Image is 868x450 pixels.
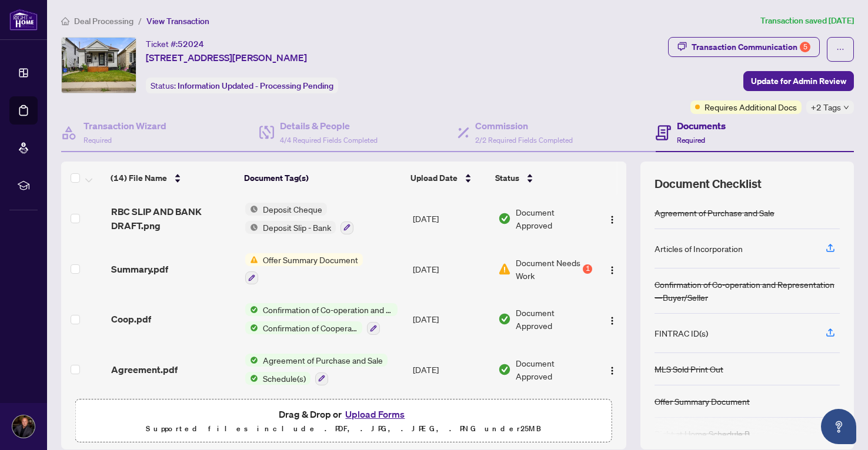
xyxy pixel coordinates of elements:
[12,415,35,438] img: Profile Icon
[178,39,204,49] span: 52024
[408,344,493,395] td: [DATE]
[111,362,178,377] span: Agreement.pdf
[146,51,307,65] span: [STREET_ADDRESS][PERSON_NAME]
[516,256,580,282] span: Document Needs Work
[245,321,258,334] img: Status Icon
[498,212,511,225] img: Document Status
[408,244,493,294] td: [DATE]
[61,17,69,25] span: home
[146,37,204,51] div: Ticket #:
[245,372,258,385] img: Status Icon
[516,306,592,332] span: Document Approved
[74,16,133,26] span: Deal Processing
[603,209,622,228] button: Logo
[106,162,239,194] th: (14) File Name
[342,407,408,422] button: Upload Forms
[280,119,378,133] h4: Details & People
[245,354,388,385] button: Status IconAgreement of Purchase and SaleStatus IconSchedule(s)
[498,313,511,325] img: Document Status
[603,260,622,278] button: Logo
[655,176,762,192] span: Document Checklist
[655,206,774,219] div: Agreement of Purchase and Sale
[692,38,810,56] div: Transaction Communication
[245,303,398,335] button: Status IconConfirmation of Co-operation and Representation—Buyer/SellerStatus IconConfirmation of...
[84,136,112,145] span: Required
[111,312,151,326] span: Coop.pdf
[743,71,854,91] button: Update for Admin Review
[475,119,573,133] h4: Commission
[490,162,593,194] th: Status
[111,262,168,276] span: Summary.pdf
[146,16,209,26] span: View Transaction
[677,119,726,133] h4: Documents
[843,105,849,110] span: down
[655,278,840,304] div: Confirmation of Co-operation and Representation—Buyer/Seller
[705,100,797,113] span: Requires Additional Docs
[83,422,605,436] p: Supported files include .PDF, .JPG, .JPEG, .PNG under 25 MB
[245,221,258,234] img: Status Icon
[583,264,592,274] div: 1
[258,221,336,234] span: Deposit Slip - Bank
[516,357,592,382] span: Document Approved
[760,14,854,28] article: Transaction saved [DATE]
[607,316,617,325] img: Logo
[836,45,844,53] span: ellipsis
[516,206,592,231] span: Document Approved
[258,253,363,266] span: Offer Summary Document
[245,203,258,216] img: Status Icon
[258,372,311,385] span: Schedule(s)
[178,80,333,91] span: Information Updated - Processing Pending
[655,242,743,255] div: Articles of Incorporation
[821,409,856,444] button: Open asap
[280,136,378,145] span: 4/4 Required Fields Completed
[498,263,511,276] img: Document Status
[406,162,490,194] th: Upload Date
[655,395,750,408] div: Offer Summary Document
[655,327,708,340] div: FINTRAC ID(s)
[410,172,458,184] span: Upload Date
[258,303,398,316] span: Confirmation of Co-operation and Representation—Buyer/Seller
[258,354,388,367] span: Agreement of Purchase and Sale
[408,193,493,244] td: [DATE]
[245,203,353,234] button: Status IconDeposit ChequeStatus IconDeposit Slip - Bank
[607,366,617,375] img: Logo
[245,354,258,367] img: Status Icon
[655,362,723,375] div: MLS Sold Print Out
[603,310,622,328] button: Logo
[498,363,511,376] img: Document Status
[245,253,258,266] img: Status Icon
[668,37,820,57] button: Transaction Communication5
[607,215,617,224] img: Logo
[677,136,705,145] span: Required
[475,136,573,145] span: 2/2 Required Fields Completed
[495,172,519,184] span: Status
[279,407,408,422] span: Drag & Drop or
[9,9,38,31] img: logo
[258,203,327,216] span: Deposit Cheque
[239,162,406,194] th: Document Tag(s)
[258,321,362,334] span: Confirmation of Cooperation
[751,72,846,90] span: Update for Admin Review
[245,253,363,285] button: Status IconOffer Summary Document
[138,14,142,28] li: /
[800,42,810,52] div: 5
[84,119,166,133] h4: Transaction Wizard
[62,38,136,93] img: IMG-40751569_1.jpg
[607,266,617,275] img: Logo
[245,303,258,316] img: Status Icon
[111,204,236,233] span: RBC SLIP AND BANK DRAFT.png
[111,172,167,184] span: (14) File Name
[146,78,338,93] div: Status:
[603,360,622,379] button: Logo
[408,294,493,344] td: [DATE]
[811,100,841,114] span: +2 Tags
[76,399,612,443] span: Drag & Drop orUpload FormsSupported files include .PDF, .JPG, .JPEG, .PNG under25MB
